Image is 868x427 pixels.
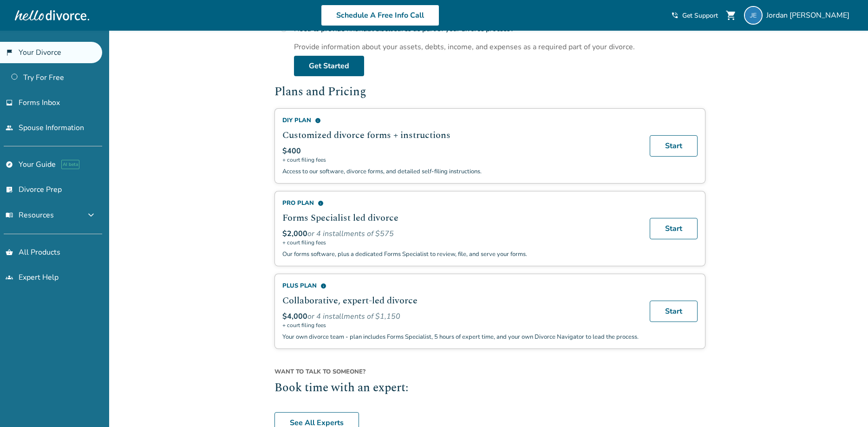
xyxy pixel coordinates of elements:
a: Get Started [294,56,364,76]
img: jordan_evans@legaleaseplan.com [744,6,763,25]
span: + court filing fees [282,239,639,246]
iframe: Chat Widget [822,382,868,427]
span: Forms Inbox [19,98,60,108]
span: expand_more [85,210,97,221]
div: DIY Plan [282,116,639,125]
a: Start [650,218,698,239]
span: info [320,283,326,289]
div: Provide information about your assets, debts, income, and expenses as a required part of your div... [294,42,705,52]
span: explore [6,161,13,168]
h2: Forms Specialist led divorce [282,211,639,225]
span: Resources [6,210,54,220]
span: menu_book [6,211,13,219]
span: Jordan [PERSON_NAME] [766,10,853,20]
span: $400 [282,146,301,156]
p: Our forms software, plus a dedicated Forms Specialist to review, file, and serve your forms. [282,250,639,258]
span: list_alt_check [6,186,13,193]
a: Start [650,301,698,322]
span: inbox [6,99,13,106]
span: phone_in_talk [671,12,679,19]
div: Pro Plan [282,199,639,207]
div: Plus Plan [282,282,639,290]
h2: Plans and Pricing [274,84,705,101]
span: + court filing fees [282,322,639,329]
span: info [315,118,321,124]
span: $2,000 [282,229,307,239]
p: Your own divorce team - plan includes Forms Specialist, 5 hours of expert time, and your own Divo... [282,333,639,341]
div: or 4 installments of $1,150 [282,311,639,322]
span: flag_2 [6,49,13,56]
span: Want to talk to someone? [274,368,705,376]
span: info [318,200,324,206]
p: Access to our software, divorce forms, and detailed self-filing instructions. [282,167,639,176]
span: people [6,124,13,131]
span: shopping_cart [725,10,737,21]
span: shopping_basket [6,249,13,256]
span: + court filing fees [282,156,639,164]
a: phone_in_talkGet Support [671,11,718,20]
h2: Customized divorce forms + instructions [282,128,639,142]
a: Schedule A Free Info Call [321,5,439,26]
div: or 4 installments of $575 [282,229,639,239]
h2: Collaborative, expert-led divorce [282,294,639,308]
span: AI beta [61,160,79,169]
span: groups [6,274,13,281]
h2: Book time with an expert: [274,380,705,397]
span: Get Support [682,11,718,20]
a: Start [650,135,698,157]
span: $4,000 [282,311,307,322]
